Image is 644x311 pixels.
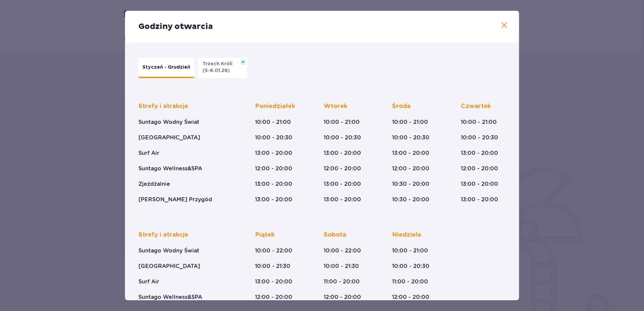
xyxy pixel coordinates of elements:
[255,247,292,254] p: 10:00 - 22:00
[255,263,290,270] p: 10:00 - 21:30
[324,278,360,285] p: 11:00 - 20:00
[461,118,497,126] p: 10:00 - 21:00
[461,196,498,203] p: 13:00 - 20:00
[138,102,188,110] p: Strefy i atrakcje
[255,149,292,157] p: 13:00 - 20:00
[255,196,292,203] p: 13:00 - 20:00
[138,58,194,78] button: Styczeń - Grudzień
[255,278,292,285] p: 13:00 - 20:00
[392,278,428,285] p: 11:00 - 20:00
[255,118,291,126] p: 10:00 - 21:00
[324,134,361,141] p: 10:00 - 20:30
[138,231,188,239] p: Strefy i atrakcje
[324,165,361,172] p: 12:00 - 20:00
[461,180,498,188] p: 13:00 - 20:00
[142,64,190,71] p: Styczeń - Grudzień
[324,231,346,239] p: Sobota
[392,165,429,172] p: 12:00 - 20:00
[255,180,292,188] p: 13:00 - 20:00
[324,247,361,254] p: 10:00 - 22:00
[392,247,428,254] p: 10:00 - 21:00
[255,293,292,301] p: 12:00 - 20:00
[461,165,498,172] p: 12:00 - 20:00
[392,263,429,270] p: 10:00 - 20:30
[392,231,421,239] p: Niedziela
[202,67,230,74] p: (5-6.01.26)
[255,231,275,239] p: Piątek
[324,263,359,270] p: 10:00 - 21:30
[138,247,199,254] p: Suntago Wodny Świat
[138,180,170,188] p: Zjeżdżalnie
[392,102,411,110] p: Środa
[324,118,360,126] p: 10:00 - 21:00
[324,102,347,110] p: Wtorek
[198,58,247,78] button: Trzech Króli(5-6.01.26)
[392,118,428,126] p: 10:00 - 21:00
[202,61,236,67] p: Trzech Króli
[392,196,429,203] p: 10:30 - 20:00
[461,149,498,157] p: 13:00 - 20:00
[392,149,429,157] p: 13:00 - 20:00
[138,22,213,32] p: Godziny otwarcia
[392,293,429,301] p: 12:00 - 20:00
[255,134,292,141] p: 10:00 - 20:30
[138,149,159,157] p: Surf Air
[324,149,361,157] p: 13:00 - 20:00
[392,180,429,188] p: 10:30 - 20:00
[461,134,498,141] p: 10:00 - 20:30
[138,196,212,203] p: [PERSON_NAME] Przygód
[324,196,361,203] p: 13:00 - 20:00
[392,134,429,141] p: 10:00 - 20:30
[255,102,295,110] p: Poniedziałek
[461,102,491,110] p: Czwartek
[138,293,202,301] p: Suntago Wellness&SPA
[138,278,159,285] p: Surf Air
[324,180,361,188] p: 13:00 - 20:00
[138,134,200,141] p: [GEOGRAPHIC_DATA]
[138,118,199,126] p: Suntago Wodny Świat
[255,165,292,172] p: 12:00 - 20:00
[324,293,361,301] p: 12:00 - 20:00
[138,165,202,172] p: Suntago Wellness&SPA
[138,263,200,270] p: [GEOGRAPHIC_DATA]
